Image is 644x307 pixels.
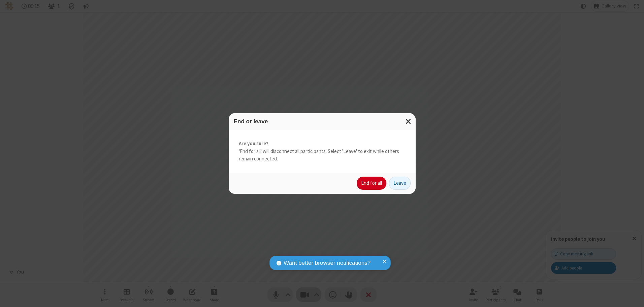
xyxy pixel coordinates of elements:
span: Want better browser notifications? [284,259,371,267]
h3: End or leave [234,118,411,125]
strong: Are you sure? [239,140,406,148]
button: Close modal [401,113,416,130]
div: 'End for all' will disconnect all participants. Select 'Leave' to exit while others remain connec... [229,130,416,173]
button: End for all [357,177,386,190]
button: Leave [389,177,411,190]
